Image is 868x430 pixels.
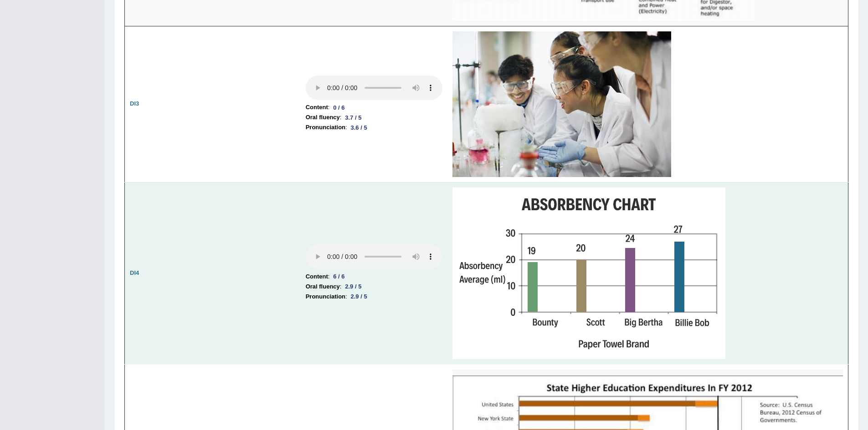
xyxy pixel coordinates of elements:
[306,112,340,122] b: Oral fluency
[306,102,328,112] b: Content
[306,272,442,282] li: :
[341,282,365,291] div: 2.9 / 5
[306,122,345,132] b: Pronunciation
[347,292,371,301] div: 2.9 / 5
[341,113,365,122] div: 3.7 / 5
[306,272,328,282] b: Content
[306,102,442,112] li: :
[130,100,139,107] b: DI3
[306,282,340,292] b: Oral fluency
[306,282,442,292] li: :
[347,123,371,132] div: 3.6 / 5
[329,103,348,112] div: 0 / 6
[306,122,442,132] li: :
[306,292,442,302] li: :
[329,272,348,281] div: 6 / 6
[306,292,345,302] b: Pronunciation
[306,112,442,122] li: :
[130,269,139,276] b: DI4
